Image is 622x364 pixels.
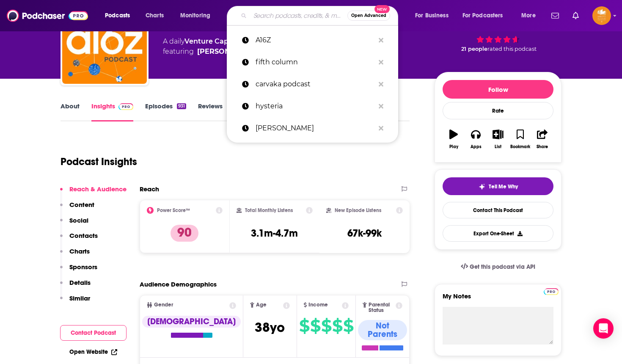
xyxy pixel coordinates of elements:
span: More [521,10,536,22]
a: Charts [140,9,169,22]
h1: Podcast Insights [61,155,137,168]
button: open menu [515,9,546,22]
span: For Business [415,10,449,22]
a: Contact This Podcast [443,202,553,218]
p: Brene Brown [256,117,374,139]
span: Monitoring [180,10,210,22]
button: Bookmark [509,124,531,154]
a: Show notifications dropdown [569,8,582,23]
span: Podcasts [105,10,130,22]
span: $ [332,319,342,333]
span: Get this podcast via API [470,263,535,270]
img: User Profile [592,6,611,25]
p: Sponsors [69,263,97,271]
a: InsightsPodchaser Pro [91,102,133,121]
div: Open Intercom Messenger [593,318,614,339]
div: Play [449,144,458,149]
div: Bookmark [510,144,530,149]
h3: 3.1m-4.7m [251,227,298,240]
div: [DEMOGRAPHIC_DATA] [142,316,241,328]
span: Parental Status [369,302,394,313]
a: Get this podcast via API [454,256,542,277]
div: Rate [443,102,553,119]
img: tell me why sparkle [479,183,485,190]
span: $ [343,319,353,333]
span: Income [308,302,328,308]
input: Search podcasts, credits, & more... [250,9,347,22]
button: Details [60,279,91,294]
h3: 67k-99k [347,227,382,240]
h2: Reach [140,185,159,193]
p: 90 [171,225,198,242]
button: Contact Podcast [60,325,127,341]
a: carvaka podcast [227,73,398,95]
a: About [61,102,80,121]
button: Open AdvancedNew [347,11,390,21]
button: Content [60,201,94,216]
img: Podchaser - Follow, Share and Rate Podcasts [7,8,88,24]
div: List [495,144,501,149]
button: List [487,124,509,154]
span: Logged in as ShreveWilliams [592,6,611,25]
a: A16Z [227,29,398,51]
button: open menu [409,9,459,22]
span: Gender [154,302,173,308]
p: A16Z [256,29,374,51]
label: My Notes [443,292,553,307]
span: Open Advanced [351,14,386,18]
a: Venture Capitalism [184,37,253,45]
p: Content [69,201,94,209]
button: Apps [465,124,487,154]
p: Contacts [69,232,98,240]
span: Age [256,302,267,308]
div: 931 [177,103,186,109]
button: Sponsors [60,263,97,279]
img: Podchaser Pro [544,288,559,295]
div: Share [537,144,548,149]
h2: Power Score™ [157,207,190,213]
button: Share [531,124,553,154]
button: Follow [443,80,553,99]
div: 90 21 peoplerated this podcast [435,5,561,58]
span: New [374,5,390,13]
a: [PERSON_NAME] [227,117,398,139]
button: open menu [174,9,221,22]
a: Pro website [544,287,559,295]
p: Similar [69,294,90,302]
h2: Total Monthly Listens [245,207,293,213]
span: 21 people [461,46,487,52]
button: open menu [99,9,141,22]
a: Hanne Winarsky [197,47,258,57]
div: Not Parents [358,320,407,340]
button: Show profile menu [592,6,611,25]
div: Search podcasts, credits, & more... [235,6,406,25]
div: A daily podcast [163,36,338,57]
span: featuring [163,47,338,57]
p: Details [69,279,91,287]
span: 38 yo [255,319,285,336]
span: rated this podcast [487,46,537,52]
button: Export One-Sheet [443,225,553,242]
a: fifth column [227,51,398,73]
a: Reviews8 [198,102,232,121]
span: For Podcasters [462,10,503,22]
h2: Audience Demographics [140,280,217,288]
a: Show notifications dropdown [548,8,562,23]
span: Charts [146,10,164,22]
button: Contacts [60,232,98,247]
a: Open Website [69,348,117,356]
button: Reach & Audience [60,185,127,201]
p: fifth column [256,51,374,73]
p: Charts [69,247,90,255]
span: Tell Me Why [489,183,518,190]
button: Charts [60,247,90,263]
img: Podchaser Pro [118,103,133,110]
button: tell me why sparkleTell Me Why [443,177,553,195]
button: open menu [457,9,515,22]
button: Social [60,216,88,232]
p: carvaka podcast [256,73,374,95]
span: $ [321,319,331,333]
span: $ [299,319,309,333]
p: Social [69,216,88,224]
